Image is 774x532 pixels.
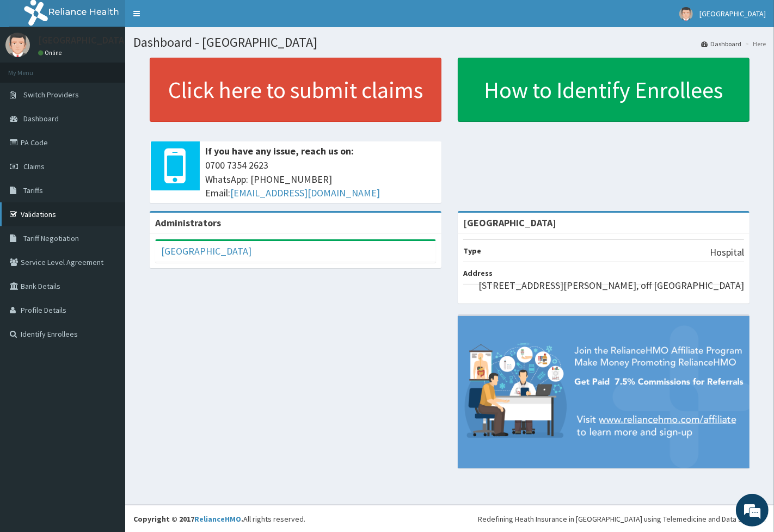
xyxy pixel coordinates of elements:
span: We're online! [63,137,150,247]
div: Minimize live chat window [179,5,205,32]
img: User Image [5,33,30,57]
a: [EMAIL_ADDRESS][DOMAIN_NAME] [230,187,380,199]
img: d_794563401_company_1708531726252_794563401 [20,54,44,82]
span: Tariffs [23,185,43,195]
p: [STREET_ADDRESS][PERSON_NAME], off [GEOGRAPHIC_DATA] [478,279,744,293]
span: [GEOGRAPHIC_DATA] [699,9,766,18]
a: RelianceHMO [194,514,241,524]
a: How to Identify Enrollees [458,58,750,122]
b: If you have any issue, reach us on: [205,145,354,157]
p: [GEOGRAPHIC_DATA] [38,35,128,45]
span: Switch Providers [23,90,79,100]
div: Chat with us now [57,61,183,75]
a: Click here to submit claims [150,58,441,122]
span: Dashboard [23,114,59,123]
strong: [GEOGRAPHIC_DATA] [463,216,556,229]
a: [GEOGRAPHIC_DATA] [161,245,251,257]
strong: Copyright © 2017 . [133,514,243,524]
a: Online [38,49,64,57]
b: Type [463,246,481,256]
li: Here [742,39,766,48]
p: Hospital [710,245,744,259]
b: Address [463,268,493,278]
img: provider-team-banner.png [458,316,750,469]
img: User Image [679,7,693,21]
textarea: Type your message and hit 'Enter' [5,297,207,335]
span: Claims [23,162,45,171]
a: Dashboard [701,39,741,48]
b: Administrators [155,216,221,229]
span: Tariff Negotiation [23,233,79,243]
h1: Dashboard - [GEOGRAPHIC_DATA] [133,35,766,50]
div: Redefining Heath Insurance in [GEOGRAPHIC_DATA] using Telemedicine and Data Science! [478,514,766,524]
span: 0700 7354 2623 WhatsApp: [PHONE_NUMBER] Email: [205,158,436,200]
